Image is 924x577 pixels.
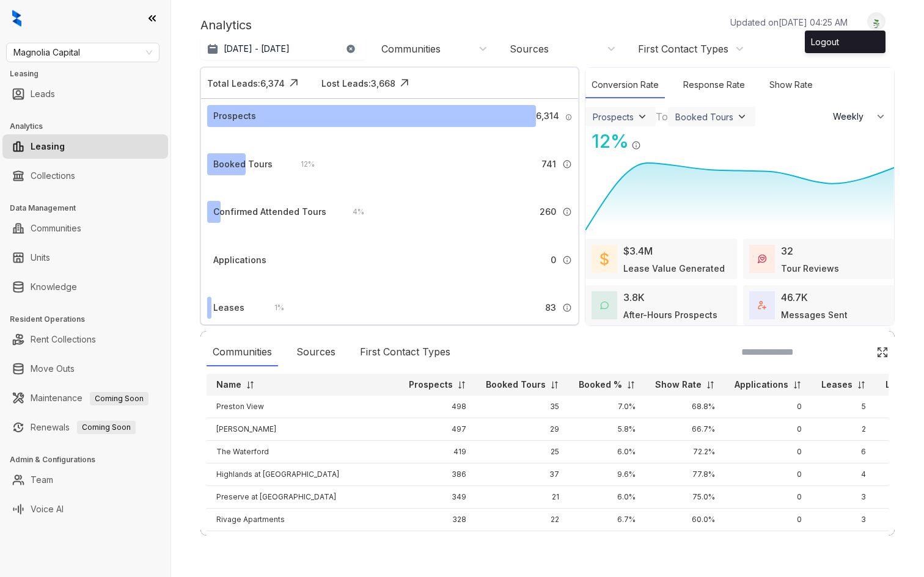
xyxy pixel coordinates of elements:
[399,486,476,509] td: 349
[545,301,556,314] span: 83
[569,509,645,531] td: 6.7%
[562,159,572,169] img: Info
[207,418,399,441] td: [PERSON_NAME]
[285,74,303,92] img: Click Icon
[213,301,244,314] div: Leases
[207,509,399,531] td: Rivage Apartments
[565,114,573,121] img: Info
[2,164,168,188] li: Collections
[290,338,342,366] div: Sources
[725,396,812,418] td: 0
[213,109,256,123] div: Prospects
[725,531,812,554] td: 0
[207,441,399,463] td: The Waterford
[812,418,876,441] td: 2
[735,379,788,391] p: Applications
[763,72,819,98] div: Show Rate
[486,379,546,391] p: Booked Tours
[623,262,725,275] div: Lease Value Generated
[10,203,170,214] h3: Data Management
[812,396,876,418] td: 5
[851,347,861,357] img: SearchIcon
[288,158,315,171] div: 12 %
[579,379,622,391] p: Booked %
[812,441,876,463] td: 6
[2,497,168,521] li: Voice AI
[812,463,876,486] td: 4
[645,463,725,486] td: 77.8%
[623,244,653,258] div: $3.4M
[213,205,326,219] div: Confirmed Attended Tours
[2,357,168,381] li: Move Outs
[409,379,453,391] p: Prospects
[876,346,889,358] img: Click Icon
[476,418,569,441] td: 29
[2,134,168,159] li: Leasing
[600,301,609,310] img: AfterHoursConversations
[725,418,812,441] td: 0
[645,486,725,509] td: 75.0%
[638,42,728,56] div: First Contact Types
[31,497,64,521] a: Voice AI
[476,441,569,463] td: 25
[246,380,255,390] img: sorting
[569,418,645,441] td: 5.8%
[207,486,399,509] td: Preserve at [GEOGRAPHIC_DATA]
[200,38,365,60] button: [DATE] - [DATE]
[812,531,876,554] td: 3
[31,357,75,381] a: Move Outs
[857,380,866,390] img: sorting
[2,327,168,352] li: Rent Collections
[677,72,751,98] div: Response Rate
[812,486,876,509] td: 3
[550,380,559,390] img: sorting
[476,509,569,531] td: 22
[569,441,645,463] td: 6.0%
[399,509,476,531] td: 328
[812,509,876,531] td: 3
[200,16,252,34] p: Analytics
[593,112,634,122] div: Prospects
[77,421,136,434] span: Coming Soon
[541,158,556,171] span: 741
[13,43,152,62] span: Magnolia Capital
[354,338,457,366] div: First Contact Types
[31,275,77,299] a: Knowledge
[12,10,21,27] img: logo
[207,463,399,486] td: Highlands at [GEOGRAPHIC_DATA]
[600,252,609,266] img: LeaseValue
[585,128,629,155] div: 12 %
[655,379,702,391] p: Show Rate
[381,42,441,56] div: Communities
[476,486,569,509] td: 21
[340,205,364,219] div: 4 %
[569,531,645,554] td: 5.7%
[706,380,715,390] img: sorting
[725,463,812,486] td: 0
[886,379,920,391] p: Lease%
[569,463,645,486] td: 9.6%
[395,74,414,92] img: Click Icon
[90,392,148,405] span: Coming Soon
[224,43,290,55] p: [DATE] - [DATE]
[758,255,766,263] img: TourReviews
[808,34,882,50] div: Logout
[207,531,399,554] td: Gateway 505
[31,468,53,492] a: Team
[645,418,725,441] td: 66.7%
[2,216,168,241] li: Communities
[781,244,793,258] div: 32
[399,396,476,418] td: 498
[551,253,556,267] span: 0
[31,216,81,241] a: Communities
[2,468,168,492] li: Team
[2,245,168,270] li: Units
[2,415,168,440] li: Renewals
[781,308,848,321] div: Messages Sent
[569,486,645,509] td: 6.0%
[31,82,55,106] a: Leads
[781,262,839,275] div: Tour Reviews
[399,463,476,486] td: 386
[31,164,75,188] a: Collections
[645,509,725,531] td: 60.0%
